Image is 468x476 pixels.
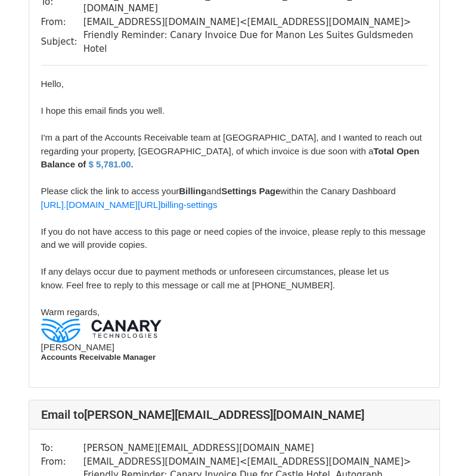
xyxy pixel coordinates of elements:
[408,419,468,476] iframe: Chat Widget
[41,319,162,343] img: c29b55174a6d10e35b8ed12ea38c4a16ab5ad042.png
[41,266,389,290] span: If any delays occur due to payment methods or unforeseen circumstances, please let us know. Feel ...
[221,186,280,196] b: Settings Page
[83,29,427,55] td: Friendly Reminder: Canary Invoice Due for Manon Les Suites Guldsmeden Hotel
[41,79,64,89] span: Hello,
[41,307,100,317] span: Warm regards,
[41,132,422,156] font: I'm a part of the Accounts Receivable team at [GEOGRAPHIC_DATA], and I wanted to reach out regard...
[41,200,218,210] a: [URL].[DOMAIN_NAME][URL]billing-settings
[41,353,156,362] span: Accounts Receivable Manager
[41,15,83,29] td: From:
[83,441,427,455] td: [PERSON_NAME][EMAIL_ADDRESS][DOMAIN_NAME]
[41,407,427,422] h4: Email to [PERSON_NAME][EMAIL_ADDRESS][DOMAIN_NAME]
[41,29,83,55] td: Subject:
[179,186,206,196] b: Billing
[89,159,131,169] b: $ 5,781.00
[41,441,83,455] td: To:
[131,159,133,169] span: .
[83,455,427,469] td: [EMAIL_ADDRESS][DOMAIN_NAME] < [EMAIL_ADDRESS][DOMAIN_NAME] >
[41,105,165,116] span: I hope this email finds you well.
[41,226,426,250] span: If you do not have access to this page or need copies of the invoice, please reply to this messag...
[41,455,83,469] td: From:
[83,15,427,29] td: [EMAIL_ADDRESS][DOMAIN_NAME] < [EMAIL_ADDRESS][DOMAIN_NAME] >
[41,342,114,352] span: [PERSON_NAME]
[41,186,396,196] span: Please click the link to access your and within the Canary Dashboard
